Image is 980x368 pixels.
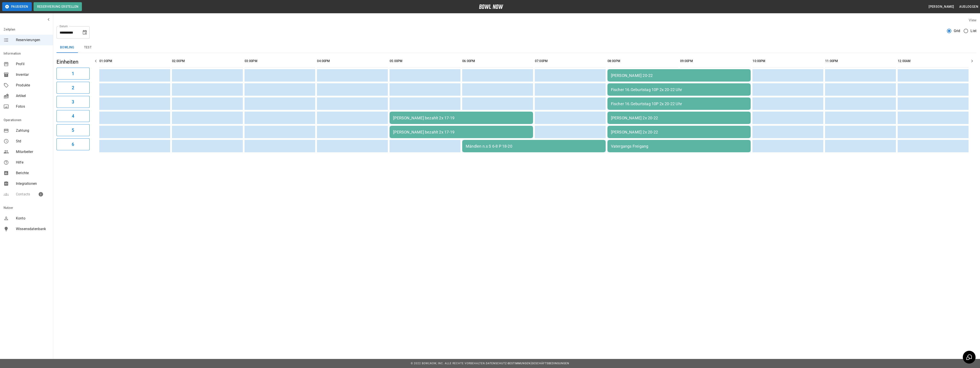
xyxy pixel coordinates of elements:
[531,362,569,365] a: Geschäftsbedingungen
[16,83,49,88] span: Produkte
[72,70,74,77] h6: 1
[390,55,460,67] th: 05:00PM
[72,98,74,105] h6: 3
[611,101,747,106] div: Fischer 16.Geburtstag 10P 2x 20-22 Uhr
[611,116,747,120] div: [PERSON_NAME] 2x 20-22
[393,116,530,120] div: [PERSON_NAME] bezahlt 2x 17-19
[16,37,49,43] span: Reservierungen
[245,55,315,67] th: 03:00PM
[825,55,896,67] th: 11:00PM
[898,55,969,67] th: 12:00AM
[535,55,606,67] th: 07:00PM
[680,55,751,67] th: 09:00PM
[78,42,98,53] button: test
[486,362,531,365] a: Datenschutz-Bestimmungen
[16,61,49,67] span: Profil
[34,2,82,11] button: Reservierung erstellen
[16,181,49,186] span: Integrationen
[16,170,49,176] span: Berichte
[57,138,90,150] button: 6
[57,110,90,122] button: 4
[971,28,976,34] span: List
[957,3,980,11] button: Ausloggen
[16,139,49,144] span: Std
[57,124,90,136] button: 5
[611,130,747,134] div: [PERSON_NAME] 2x 20-22
[57,42,976,53] div: inventory tabs
[57,58,90,65] h5: Einheiten
[16,216,49,221] span: Konto
[611,73,747,78] div: [PERSON_NAME] 20-22
[72,112,74,120] h6: 4
[16,72,49,77] span: Inventar
[72,141,74,148] h6: 6
[611,87,747,92] div: Fischer 16.Geburtstag 10P 2x 20-22 Uhr
[411,362,486,365] span: © 2022 BowlNow, Inc. Alle Rechte vorbehalten.
[16,93,49,99] span: Artikel
[57,82,90,94] button: 2
[98,53,970,154] table: sticky table
[466,144,602,149] div: Mändlen n.s S 6-8 P 18-20
[462,55,533,67] th: 06:00PM
[969,18,976,22] label: View
[16,149,49,154] span: Mitarbeiter
[2,2,32,11] button: Pausieren
[99,55,170,67] th: 01:00PM
[16,128,49,133] span: Zahlung
[57,96,90,108] button: 3
[57,42,78,53] button: Bowling
[927,3,956,11] button: [PERSON_NAME]
[16,226,49,232] span: Wissensdatenbank
[72,84,74,91] h6: 2
[607,55,678,67] th: 08:00PM
[479,4,503,9] img: logo
[752,55,823,67] th: 10:00PM
[393,130,530,134] div: [PERSON_NAME] bezahlt 2x 17-19
[16,160,49,165] span: Hilfe
[172,55,243,67] th: 02:00PM
[611,144,747,149] div: Vatergangs Freigang
[72,127,74,134] h6: 5
[57,68,90,80] button: 1
[317,55,388,67] th: 04:00PM
[80,28,89,37] button: Choose date, selected date is 15. Nov. 2025
[954,28,960,34] span: Grid
[16,104,49,109] span: Fotos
